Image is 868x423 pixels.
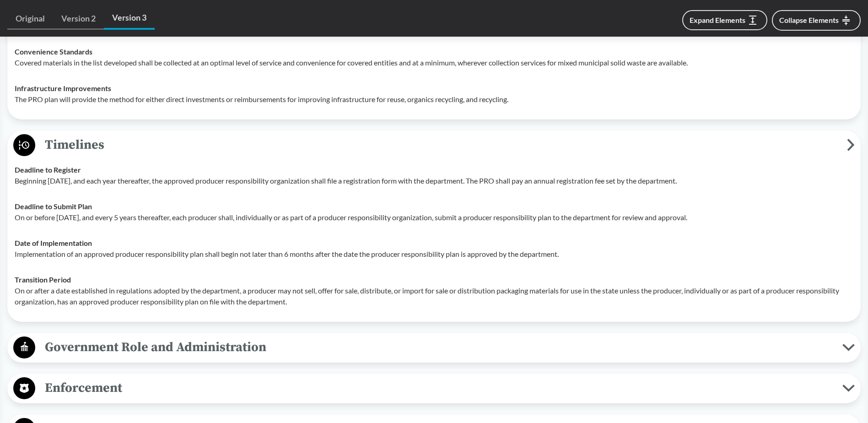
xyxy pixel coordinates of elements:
span: Government Role and Administration [35,337,842,358]
button: Expand Elements [682,10,767,30]
button: Enforcement [11,377,857,400]
a: Version 2 [53,8,104,29]
button: Collapse Elements [772,10,861,31]
p: On or after a date established in regulations adopted by the department, a producer may not sell,... [15,285,853,307]
strong: Deadline to Submit Plan [15,202,92,211]
a: Version 3 [104,7,155,30]
strong: Convenience Standards [15,47,92,56]
strong: Date of Implementation [15,239,92,247]
button: Government Role and Administration [11,336,857,359]
a: Original [7,8,53,29]
strong: Deadline to Register [15,165,81,174]
p: Beginning [DATE], and each year thereafter, the approved producer responsibility organization sha... [15,175,853,186]
p: Implementation of an approved producer responsibility plan shall begin not later than 6 months af... [15,249,853,260]
p: Covered materials in the list developed shall be collected at an optimal level of service and con... [15,57,853,68]
button: Timelines [11,134,857,157]
span: Enforcement [35,378,842,398]
span: Timelines [35,135,847,155]
p: The PRO plan will provide the method for either direct investments or reimbursements for improvin... [15,94,853,105]
strong: Infrastructure Improvements [15,84,111,92]
p: On or before [DATE], and every 5 years thereafter, each producer shall, individually or as part o... [15,212,853,223]
strong: Transition Period [15,275,71,284]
